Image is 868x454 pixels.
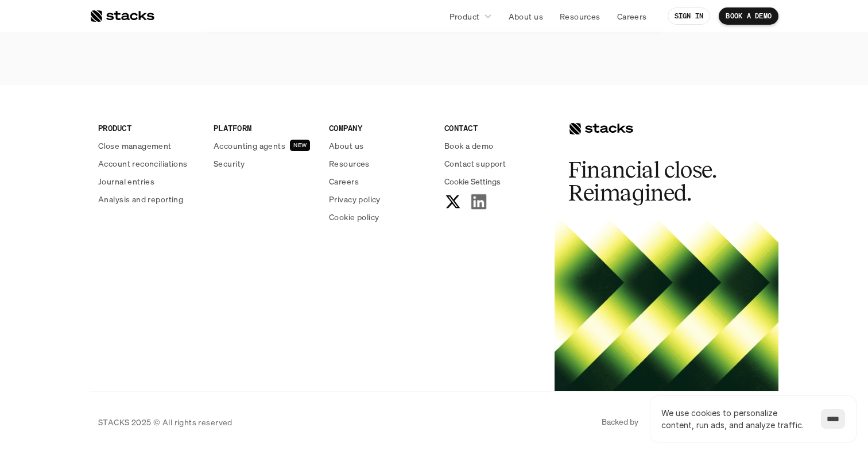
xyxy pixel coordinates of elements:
[568,159,741,205] h2: Financial close. Reimagined.
[726,12,772,20] p: BOOK A DEMO
[668,7,711,25] a: SIGN IN
[329,175,431,187] a: Careers
[98,193,183,205] p: Analysis and reporting
[329,140,363,152] p: About us
[329,193,381,205] p: Privacy policy
[293,142,307,149] h2: NEW
[214,122,315,134] p: PLATFORM
[617,10,647,22] p: Careers
[214,157,245,170] p: Security
[329,157,370,170] p: Resources
[444,140,546,152] a: Book a demo
[329,193,431,205] a: Privacy policy
[98,175,154,187] p: Journal entries
[98,122,200,134] p: PRODUCT
[98,416,232,428] p: STACKS 2025 © All rights reserved
[444,175,501,187] button: Cookie Trigger
[98,175,200,187] a: Journal entries
[329,211,431,223] a: Cookie policy
[214,140,285,152] p: Accounting agents
[449,10,480,22] p: Product
[444,122,546,134] p: CONTACT
[329,175,359,187] p: Careers
[329,211,379,223] p: Cookie policy
[444,157,546,170] a: Contact support
[560,10,600,22] p: Resources
[329,122,431,134] p: COMPANY
[98,193,200,205] a: Analysis and reporting
[553,6,607,26] a: Resources
[329,157,431,170] a: Resources
[98,140,200,152] a: Close management
[661,407,809,431] p: We use cookies to personalize content, run ads, and analyze traffic.
[329,140,431,152] a: About us
[98,140,172,152] p: Close management
[444,140,494,152] p: Book a demo
[509,10,543,22] p: About us
[502,6,550,26] a: About us
[719,7,778,25] a: BOOK A DEMO
[610,6,654,26] a: Careers
[98,157,200,170] a: Account reconciliations
[214,157,315,170] a: Security
[444,175,501,187] span: Cookie Settings
[675,12,704,20] p: SIGN IN
[444,157,506,170] p: Contact support
[214,140,315,152] a: Accounting agentsNEW
[98,157,188,170] p: Account reconciliations
[602,417,638,427] p: Backed by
